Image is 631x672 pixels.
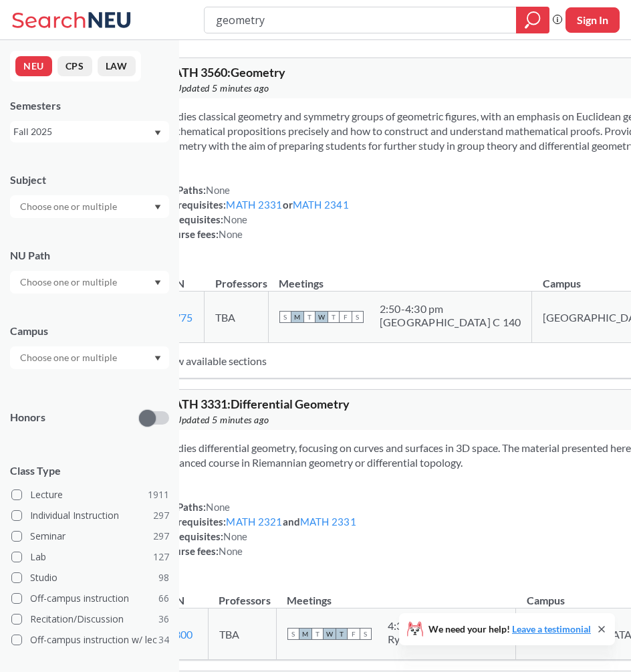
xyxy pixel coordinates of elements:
div: Subject [10,173,169,187]
button: LAW [98,56,136,76]
span: T [328,311,340,323]
svg: magnifying glass [525,11,541,29]
span: 127 [153,550,169,564]
span: None [219,545,243,557]
span: S [287,628,299,640]
div: [GEOGRAPHIC_DATA] C 140 [380,316,521,329]
div: Dropdown arrow [10,346,169,369]
span: M [291,311,303,323]
span: None [219,228,243,240]
td: TBA [205,292,268,343]
a: Leave a testimonial [512,623,591,635]
span: M [299,628,311,640]
input: Choose one or multiple [13,350,126,366]
span: T [311,628,324,640]
button: NEU [15,56,52,76]
svg: Dropdown arrow [154,205,161,210]
label: Lab [11,548,169,566]
th: Professors [205,263,268,292]
input: Class, professor, course number, "phrase" [215,9,507,31]
th: Meetings [276,580,516,608]
span: None [206,184,230,196]
div: Dropdown arrow [10,271,169,294]
span: None [223,530,247,542]
a: MATH 2331 [300,516,356,528]
span: W [324,628,336,640]
div: NUPaths: Prerequisites: or Corequisites: Course fees: [162,183,349,241]
label: Off-campus instruction [11,590,169,607]
label: Studio [11,569,169,586]
span: 297 [153,508,169,523]
th: Professors [208,580,276,608]
span: 66 [158,591,169,606]
div: Semesters [10,98,169,113]
div: Fall 2025 [13,124,153,139]
label: Seminar [11,528,169,545]
span: S [279,311,291,323]
div: Dropdown arrow [10,195,169,218]
a: MATH 2341 [293,199,349,211]
span: S [360,628,372,640]
span: T [303,311,315,323]
span: Updated 5 minutes ago [175,413,269,427]
svg: Dropdown arrow [154,356,161,361]
span: Updated 5 minutes ago [175,81,269,96]
span: 36 [158,612,169,627]
input: Choose one or multiple [13,199,126,215]
div: NU Path [10,248,169,263]
span: W [315,311,328,323]
label: Lecture [11,486,169,503]
svg: Dropdown arrow [154,280,161,286]
label: Recitation/Discussion [11,610,169,628]
label: Individual Instruction [11,507,169,524]
label: Off-campus instruction w/ lec [11,631,169,649]
div: 2:50 - 4:30 pm [380,302,521,316]
td: TBA [208,608,276,660]
th: Meetings [268,263,532,292]
div: magnifying glass [516,7,549,33]
button: CPS [57,56,92,76]
button: Sign In [565,7,620,33]
div: Campus [10,324,169,338]
span: 297 [153,529,169,544]
span: F [340,311,352,323]
a: MATH 2321 [226,516,282,528]
a: MATH 2331 [226,199,282,211]
div: NUPaths: Prerequisites: and Corequisites: Course fees: [162,499,356,558]
div: Fall 2025Dropdown arrow [10,121,169,142]
div: 4:35 - 5:40 pm [388,619,459,633]
span: 34 [158,633,169,647]
p: Honors [10,410,45,425]
svg: Dropdown arrow [154,130,161,136]
span: S [352,311,364,323]
input: Choose one or multiple [13,274,126,290]
span: T [336,628,348,640]
span: 1911 [148,487,169,502]
span: MATH 3560 : Geometry [162,65,285,80]
span: 98 [158,570,169,585]
div: Ryder Hall 273 [388,633,459,646]
span: F [348,628,360,640]
span: None [223,213,247,225]
span: We need your help! [428,625,591,634]
span: None [206,501,230,513]
span: MATH 3331 : Differential Geometry [162,397,350,411]
span: Class Type [10,463,169,478]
